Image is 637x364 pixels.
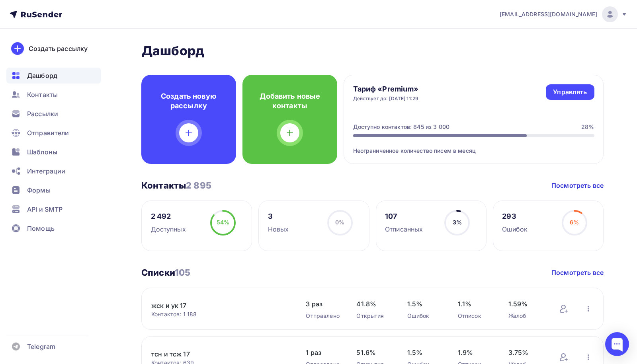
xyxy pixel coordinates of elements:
[551,268,604,277] a: Посмотреть все
[141,43,604,59] h2: Дашборд
[407,312,442,320] div: Ошибок
[27,204,63,214] span: API и SMTP
[356,299,391,309] span: 41.8%
[6,125,101,141] a: Отправители
[306,299,340,309] span: 3 раз
[502,212,528,221] div: 293
[458,299,492,309] span: 1.1%
[29,44,88,53] div: Создать рассылку
[353,123,449,131] div: Доступно контактов: 845 из 3 000
[175,267,190,278] span: 105
[186,180,211,191] span: 2 895
[356,348,391,357] span: 51.6%
[268,224,289,234] div: Новых
[458,312,492,320] div: Отписок
[6,144,101,160] a: Шаблоны
[27,90,58,99] span: Контакты
[27,224,55,233] span: Помощь
[335,219,344,226] span: 0%
[508,299,543,309] span: 1.59%
[27,147,57,157] span: Шаблоны
[141,267,190,278] h3: Списки
[27,166,65,176] span: Интеграции
[6,106,101,122] a: Рассылки
[151,310,290,318] div: Контактов: 1 188
[27,128,69,138] span: Отправители
[353,84,419,94] h4: Тариф «Premium»
[151,212,186,221] div: 2 492
[581,123,594,131] div: 28%
[255,91,324,111] h4: Добавить новые контакты
[27,71,57,80] span: Дашборд
[217,219,229,226] span: 54%
[6,68,101,84] a: Дашборд
[154,91,223,111] h4: Создать новую рассылку
[551,181,604,190] a: Посмотреть все
[151,301,287,310] a: жск и ук 17
[500,6,627,22] a: [EMAIL_ADDRESS][DOMAIN_NAME]
[306,348,340,357] span: 1 раз
[458,348,492,357] span: 1.9%
[508,312,543,320] div: Жалоб
[27,342,55,351] span: Telegram
[407,348,442,357] span: 1.5%
[27,109,58,119] span: Рассылки
[385,224,423,234] div: Отписанных
[508,348,543,357] span: 3.75%
[6,87,101,103] a: Контакты
[27,185,51,195] span: Формы
[385,212,423,221] div: 107
[546,84,594,100] a: Управлять
[356,312,391,320] div: Открытия
[453,219,462,226] span: 3%
[141,180,211,191] h3: Контакты
[407,299,442,309] span: 1.5%
[151,349,287,359] a: тсн и тсж 17
[151,224,186,234] div: Доступных
[353,95,419,102] div: Действует до: [DATE] 11:29
[570,219,579,226] span: 6%
[353,137,594,155] div: Неограниченное количество писем в месяц
[306,312,340,320] div: Отправлено
[553,88,587,97] div: Управлять
[502,224,528,234] div: Ошибок
[500,10,597,18] span: [EMAIL_ADDRESS][DOMAIN_NAME]
[268,212,289,221] div: 3
[6,182,101,198] a: Формы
